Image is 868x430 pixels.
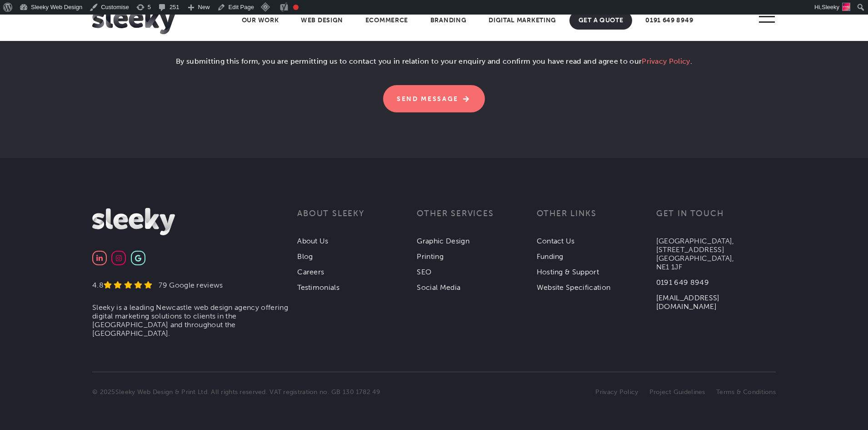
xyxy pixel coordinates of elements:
a: Printing [417,252,444,261]
a: Web Design [292,11,352,30]
a: Privacy Policy [642,57,690,66]
a: SEO [417,268,431,276]
li: Sleeky is a leading Newcastle web design agency offering digital marketing solutions to clients i... [92,303,297,338]
div: 79 Google reviews [152,281,223,289]
a: Testimonials [297,283,339,292]
a: 0191 649 8949 [636,11,702,30]
a: 0191 649 8949 [656,278,709,287]
a: Contact Us [537,237,575,245]
a: Hosting & Support [537,268,599,276]
p: [GEOGRAPHIC_DATA], [STREET_ADDRESS] [GEOGRAPHIC_DATA], NE1 1JF [656,237,776,271]
a: Digital Marketing [479,11,565,30]
div: Focus keyphrase not set [293,5,299,10]
h3: Other links [537,208,656,230]
span: Sleeky [822,4,839,10]
h3: About Sleeky [297,208,417,230]
a: About Us [297,237,329,245]
img: Linkedin [96,255,102,262]
h3: Get in touch [656,208,776,230]
a: [EMAIL_ADDRESS][DOMAIN_NAME] [656,293,720,311]
img: sleeky-avatar.svg [842,3,850,11]
a: Ecommerce [356,11,417,30]
img: Sleeky Web Design Newcastle [92,7,175,34]
a: Terms & Conditions [716,388,776,396]
input: Send Message [383,85,485,112]
a: Website Specification [537,283,611,292]
a: Graphic Design [417,237,469,245]
a: Project Guidelines [649,388,705,396]
a: Funding [537,252,564,261]
p: By submitting this form, you are permitting us to contact you in relation to your enquiry and con... [175,56,693,74]
img: Sleeky Web Design Newcastle [92,208,175,235]
a: Branding [421,11,476,30]
a: Blog [297,252,313,261]
img: Instagram [116,255,122,262]
a: Our Work [233,11,288,30]
a: Get A Quote [569,11,633,30]
p: © 2025 . All rights reserved. VAT registration no. GB 130 1782 49 [92,388,434,396]
a: Privacy Policy [595,388,638,396]
a: Careers [297,268,324,276]
img: Google [135,255,141,262]
h3: Other services [417,208,536,230]
a: Social Media [417,283,460,292]
a: 4.8 79 Google reviews [92,281,223,289]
